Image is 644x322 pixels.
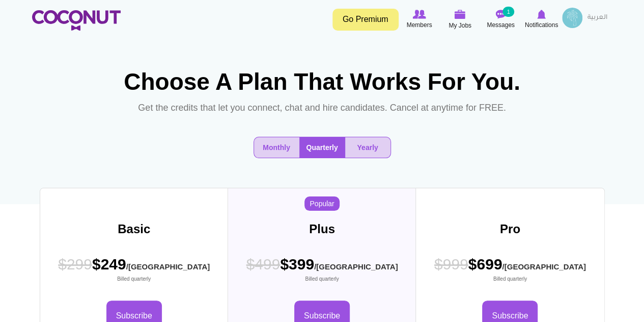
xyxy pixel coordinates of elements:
a: Notifications Notifications [521,8,562,31]
sub: /[GEOGRAPHIC_DATA] [502,262,585,271]
sub: /[GEOGRAPHIC_DATA] [126,262,210,271]
h3: Basic [40,222,228,236]
a: Browse Members Members [399,8,440,31]
p: Get the credits that let you connect, chat and hire candidates. Cancel at anytime for FREE. [134,100,510,116]
img: Home [32,10,121,31]
small: 1 [502,7,514,17]
span: My Jobs [449,20,471,31]
span: $399 [246,254,398,283]
small: Billed quarterly [58,276,210,283]
a: العربية [582,8,612,28]
img: Notifications [537,10,546,19]
a: My Jobs My Jobs [440,8,481,32]
span: Notifications [525,20,558,30]
small: Billed quarterly [246,276,398,283]
span: Members [406,20,432,30]
img: My Jobs [455,10,466,19]
button: Yearly [345,137,390,158]
h3: Pro [416,222,604,236]
a: Go Premium [332,9,399,31]
h1: Choose A Plan That Works For You. [119,69,526,95]
sub: /[GEOGRAPHIC_DATA] [314,262,398,271]
span: Messages [487,20,515,30]
h3: Plus [228,222,416,236]
a: Messages Messages 1 [481,8,521,31]
span: $249 [58,254,210,283]
span: $299 [58,256,92,273]
img: Browse Members [412,10,426,19]
img: Messages [496,10,506,19]
span: $999 [434,256,468,273]
span: $499 [246,256,281,273]
small: Billed quarterly [434,276,586,283]
button: Quarterly [299,137,345,158]
span: Popular [304,196,339,211]
span: $699 [434,254,586,283]
button: Monthly [254,137,299,158]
